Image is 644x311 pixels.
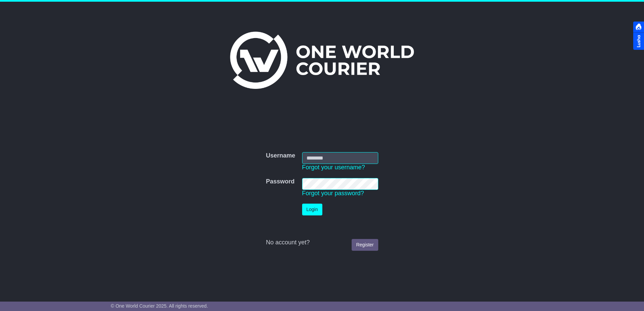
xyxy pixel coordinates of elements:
span: © One World Courier 2025. All rights reserved. [111,303,208,309]
a: Register [352,239,378,251]
label: Password [266,178,294,185]
div: No account yet? [266,239,378,246]
a: Forgot your password? [302,190,364,197]
img: One World [230,32,414,89]
a: Forgot your username? [302,164,365,171]
button: Login [302,204,322,215]
label: Username [266,152,295,160]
